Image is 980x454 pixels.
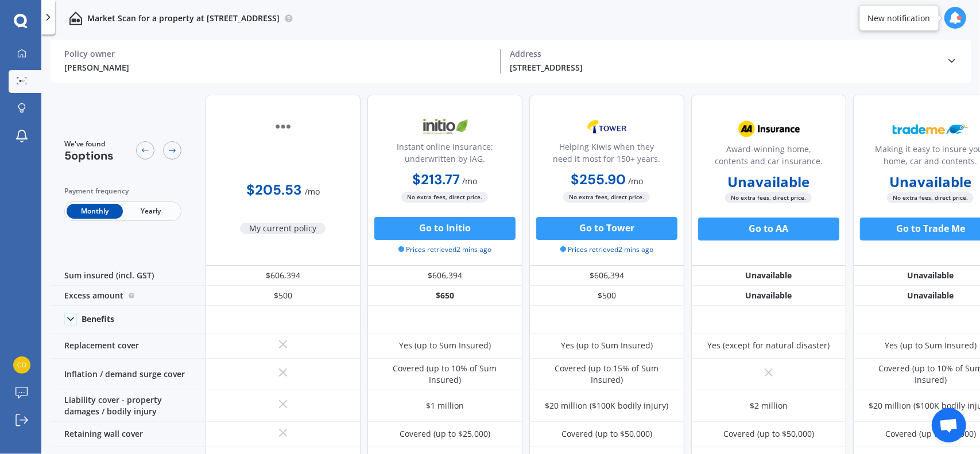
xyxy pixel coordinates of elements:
a: Open chat [932,408,966,443]
div: $650 [367,286,522,306]
div: $500 [206,286,361,306]
div: Covered (up to $25,000) [885,428,976,440]
div: [PERSON_NAME] [64,61,491,73]
b: Unavailable [728,176,810,188]
div: $606,394 [529,266,684,286]
button: Go to Tower [536,217,677,240]
div: Yes (up to Sum Insured) [885,340,977,351]
div: $2 million [750,400,788,412]
span: / mo [463,176,478,187]
div: Unavailable [691,286,846,306]
img: other-insurer.png [245,112,321,141]
img: 868a7dd69bcb738fdb56af3a6d080354 [13,356,30,374]
div: [STREET_ADDRESS] [510,61,938,73]
span: No extra fees, direct price. [888,192,974,203]
span: No extra fees, direct price. [564,192,650,203]
div: Policy owner [64,49,491,59]
img: Tower.webp [569,112,645,141]
div: Yes (except for natural disaster) [708,340,830,351]
span: Prices retrieved 2 mins ago [560,245,654,255]
div: Benefits [82,314,114,324]
div: Liability cover - property damages / bodily injury [51,390,206,422]
div: Instant online insurance; underwritten by IAG. [377,141,513,169]
div: Helping Kiwis when they need it most for 150+ years. [539,141,675,169]
span: My current policy [241,223,326,234]
div: Retaining wall cover [51,422,206,447]
img: Initio.webp [407,112,483,141]
img: AA.webp [731,115,807,143]
button: Go to AA [698,218,839,240]
span: 5 options [64,148,114,163]
span: / mo [628,176,643,187]
div: Award-winning home, contents and car insurance. [701,143,836,172]
div: Sum insured (incl. GST) [51,266,206,286]
span: We've found [64,139,114,149]
span: No extra fees, direct price. [402,192,489,203]
div: Inflation / demand surge cover [51,359,206,390]
button: Go to Initio [374,217,516,240]
div: Yes (up to Sum Insured) [561,340,653,351]
div: Payment frequency [64,185,181,197]
b: Unavailable [890,176,972,188]
span: / mo [305,186,320,197]
div: Yes (up to Sum Insured) [399,340,491,351]
span: No extra fees, direct price. [726,192,812,203]
div: Excess amount [51,286,206,306]
div: Covered (up to 15% of Sum Insured) [538,363,676,386]
div: Covered (up to $25,000) [400,428,490,440]
div: Address [510,49,938,59]
div: Unavailable [691,266,846,286]
p: Market Scan for a property at [STREET_ADDRESS] [87,13,280,24]
div: Replacement cover [51,333,206,359]
div: Covered (up to $50,000) [723,428,814,440]
div: Covered (up to 10% of Sum Insured) [376,363,514,386]
div: $606,394 [206,266,361,286]
span: Monthly [67,204,123,219]
img: Trademe.webp [893,115,969,143]
div: $20 million ($100K bodily injury) [545,400,669,412]
b: $255.90 [571,170,626,188]
div: $1 million [426,400,464,412]
b: $205.53 [246,181,301,199]
div: Covered (up to $50,000) [561,428,652,440]
span: Yearly [123,204,179,219]
div: $500 [529,286,684,306]
b: $213.77 [413,170,460,188]
div: New notification [868,12,931,24]
img: home-and-contents.b802091223b8502ef2dd.svg [69,11,83,25]
span: Prices retrieved 2 mins ago [398,245,492,255]
div: $606,394 [367,266,522,286]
